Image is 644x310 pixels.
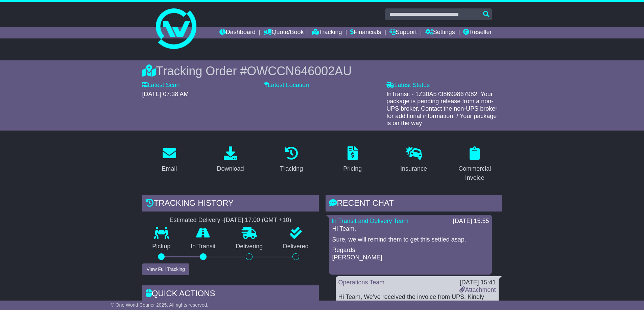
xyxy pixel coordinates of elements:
[459,279,496,286] div: [DATE] 15:41
[142,64,502,78] div: Tracking Order #
[339,144,366,176] a: Pricing
[459,286,496,293] a: Attachment
[389,27,417,38] a: Support
[463,27,492,38] a: Reseller
[219,27,256,38] a: Dashboard
[142,263,189,275] button: View Full Tracking
[224,217,291,224] div: [DATE] 17:00 (GMT +10)
[217,164,244,173] div: Download
[332,236,488,244] p: Sure, we will remind them to get this settled asap.
[386,91,497,126] span: InTransit - 1Z30A5738699867982: Your package is pending release from a non-UPS broker. Contact th...
[264,27,304,38] a: Quote/Book
[338,279,385,286] a: Operations Team
[142,243,181,250] p: Pickup
[212,144,248,176] a: Download
[343,164,362,173] div: Pricing
[332,218,409,224] a: In Transit and Delivery Team
[396,144,431,176] a: Insurance
[226,243,273,250] p: Delivering
[280,164,303,173] div: Tracking
[142,195,319,213] div: Tracking history
[142,91,189,97] span: [DATE] 07:38 AM
[312,27,342,38] a: Tracking
[273,243,319,250] p: Delivered
[181,243,226,250] p: In Transit
[162,164,177,173] div: Email
[453,218,489,225] div: [DATE] 15:55
[142,285,319,304] div: Quick Actions
[276,144,307,176] a: Tracking
[142,82,180,89] label: Latest Scan
[247,64,352,78] span: OWCCN646002AU
[264,82,309,89] label: Latest Location
[157,144,181,176] a: Email
[332,247,488,261] p: Regards, [PERSON_NAME]
[452,164,498,182] div: Commercial Invoice
[326,195,502,213] div: RECENT CHAT
[400,164,427,173] div: Insurance
[448,144,502,185] a: Commercial Invoice
[332,225,488,233] p: Hi Team,
[425,27,455,38] a: Settings
[111,302,209,308] span: © One World Courier 2025. All rights reserved.
[350,27,381,38] a: Financials
[386,82,430,89] label: Latest Status
[142,217,319,224] div: Estimated Delivery -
